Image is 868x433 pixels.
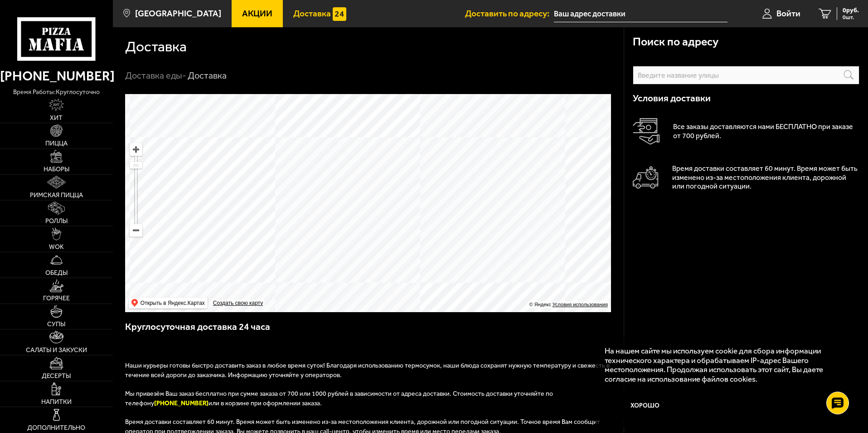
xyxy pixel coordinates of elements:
button: Хорошо [605,393,686,420]
span: Акции [242,9,272,18]
p: Время доставки составляет 60 минут. Время может быть изменено из-за местоположения клиента, дорож... [672,164,859,191]
a: Условия использования [553,302,608,307]
span: Войти [776,9,800,18]
h1: Доставка [125,40,187,54]
div: Доставка [188,70,227,82]
ymaps: Открыть в Яндекс.Картах [141,298,205,309]
span: Доставка [293,9,331,18]
h3: Круглосуточная доставка 24 часа [125,320,612,343]
img: Автомобиль доставки [633,166,659,189]
a: Создать свою карту [211,300,265,307]
span: Пицца [45,140,68,147]
img: 15daf4d41897b9f0e9f617042186c801.svg [333,7,346,21]
span: Мы привезём Ваш заказ бесплатно при сумме заказа от 700 или 1000 рублей в зависимости от адреса д... [125,390,553,407]
span: 0 руб. [843,7,859,14]
span: Наборы [44,166,69,173]
span: Роллы [45,218,68,224]
span: Римская пицца [30,192,83,199]
span: Десерты [42,373,71,379]
span: Дополнительно [27,425,85,431]
span: Хит [50,115,63,121]
p: На нашем сайте мы используем cookie для сбора информации технического характера и обрабатываем IP... [605,346,842,384]
span: Супы [47,321,65,328]
input: Ваш адрес доставки [554,5,727,22]
span: Обеды [45,270,68,276]
input: Введите название улицы [633,66,859,85]
span: Напитки [41,399,72,405]
span: Салаты и закуски [26,347,87,353]
b: [PHONE_NUMBER] [154,399,209,407]
h3: Условия доставки [633,94,859,103]
span: 0 шт. [843,15,859,20]
ymaps: © Яндекс [529,302,551,307]
span: Горячее [43,295,70,302]
span: Доставить по адресу: [465,9,554,18]
h3: Поиск по адресу [633,36,718,48]
span: WOK [49,244,64,250]
span: Наши курьеры готовы быстро доставить заказ в любое время суток! Благодаря использованию термосумо... [125,362,610,379]
a: Доставка еды- [125,70,186,81]
ymaps: Открыть в Яндекс.Картах [129,298,208,309]
p: Все заказы доставляются нами БЕСПЛАТНО при заказе от 700 рублей. [673,122,859,140]
span: [GEOGRAPHIC_DATA] [135,9,221,18]
img: Оплата доставки [633,118,659,145]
